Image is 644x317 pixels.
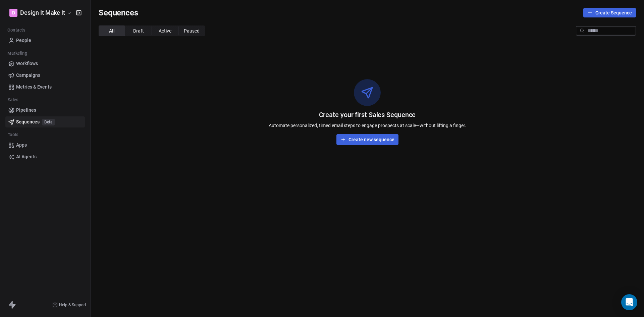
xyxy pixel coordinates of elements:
[59,302,86,308] span: Help & Support
[5,151,85,162] a: AI Agents
[16,72,40,79] span: Campaigns
[52,302,86,308] a: Help & Support
[5,116,85,127] a: SequencesBeta
[336,134,398,145] button: Create new sequence
[4,25,28,35] span: Contacts
[5,58,85,69] a: Workflows
[5,140,85,151] a: Apps
[16,153,37,160] span: AI Agents
[8,7,71,18] button: DDesign It Make It
[42,119,55,125] span: Beta
[4,48,30,58] span: Marketing
[133,28,144,35] span: Draft
[5,95,21,105] span: Sales
[16,142,27,149] span: Apps
[16,37,31,44] span: People
[5,130,21,140] span: Tools
[12,9,15,16] span: D
[16,118,40,125] span: Sequences
[5,82,85,93] a: Metrics & Events
[16,84,52,91] span: Metrics & Events
[16,107,36,114] span: Pipelines
[269,122,466,129] span: Automate personalized, timed email steps to engage prospects at scale—without lifting a finger.
[5,70,85,81] a: Campaigns
[319,110,416,119] span: Create your first Sales Sequence
[621,294,637,310] div: Open Intercom Messenger
[16,60,38,67] span: Workflows
[159,28,171,35] span: Active
[5,105,85,116] a: Pipelines
[20,8,65,17] span: Design It Make It
[583,8,636,17] button: Create Sequence
[99,8,138,17] span: Sequences
[5,35,85,46] a: People
[184,28,200,35] span: Paused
